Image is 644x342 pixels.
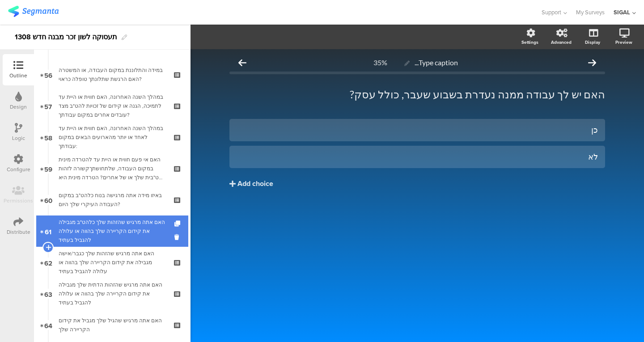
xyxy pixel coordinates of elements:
[229,88,605,101] p: האם יש לך עבודה ממנה נעדרת בשבוע שעבר, כולל עסק?
[585,39,600,46] div: Display
[542,8,561,17] span: Support
[36,309,188,341] a: 64 האם אתה מרגיש שהגיל שלך מגביל את קידום הקריירה שלך
[59,316,165,334] div: האם אתה מרגיש שהגיל שלך מגביל את קידום הקריירה שלך
[7,165,30,173] div: Configure
[59,66,165,84] div: במידה והתלוננת במקום העבודה, או המשטרה האם הרגשת שתלונתך טופלה כראוי?
[415,58,458,67] span: Type caption...
[44,195,52,205] span: 60
[36,247,188,278] a: 62 האם אתה מרגיש שהזהות שלך כגבר/אישה מגבילה את קידום הקריירה שלך בהווה או עלולה להגביל בעתיד
[551,39,572,46] div: Advanced
[59,191,165,209] div: באיזו מידה אתה מרגישה בנוח כלהט"ב במקום העבודה העיקרי שלך היום?
[174,233,182,241] i: Delete
[44,164,52,173] span: 59
[174,221,182,227] i: Duplicate
[36,59,188,90] a: 56 במידה והתלוננת במקום העבודה, או המשטרה האם הרגשת שתלונתך טופלה כראוי?
[10,103,27,111] div: Design
[45,226,51,236] span: 61
[9,72,27,80] div: Outline
[615,39,632,46] div: Preview
[36,278,188,309] a: 63 האם אתה מרגיש שהזהות הדתית שלך מגבילה את קידום הקריירה שלך בהווה או עלולה להגביל בעתיד
[44,258,52,267] span: 62
[44,70,52,80] span: 56
[521,39,538,46] div: Settings
[59,280,165,307] div: האם אתה מרגיש שהזהות הדתית שלך מגבילה את קידום הקריירה שלך בהווה או עלולה להגביל בעתיד
[44,101,52,111] span: 57
[36,215,188,247] a: 61 האם אתה מרגיש שהזהות שלך כלהט"ב מגבילה את קידום הקריירה שלך בהווה או עלולה להגביל בעתיד
[7,228,30,236] div: Distribute
[614,8,630,17] div: SIGAL
[237,179,273,189] div: Add choice
[8,6,59,17] img: segmanta logo
[36,184,188,215] a: 60 באיזו מידה אתה מרגישה בנוח כלהט"ב במקום העבודה העיקרי שלך היום?
[36,153,188,184] a: 59 האם אי פעם חווית או היית עד להטרדה מינית במקום העבודה, שלתחושתךקשורה לזהות להט"בית שלך או של א...
[44,132,52,142] span: 58
[237,125,598,135] div: כן
[59,249,165,276] div: האם אתה מרגיש שהזהות שלך כגבר/אישה מגבילה את קידום הקריירה שלך בהווה או עלולה להגביל בעתיד
[12,134,25,142] div: Logic
[59,124,165,151] div: במהלך השנה האחרונה, האם חווית או היית עד לאחד או יותר מהארועים הבאים במקום עבודתך:
[59,155,165,182] div: האם אי פעם חווית או היית עד להטרדה מינית במקום העבודה, שלתחושתךקשורה לזהות להט"בית שלך או של אחרי...
[237,152,598,162] div: לא
[44,289,52,299] span: 63
[59,93,165,119] div: במהלך השנה האחרונה, האם חווית או היית עד לתמיכה, הגנה או קידום של זכויות להט"ב מצד עובדים אחרים ב...
[229,173,605,195] button: Add choice
[59,218,165,245] div: האם אתה מרגיש שהזהות שלך כלהט"ב מגבילה את קידום הקריירה שלך בהווה או עלולה להגביל בעתיד
[36,122,188,153] a: 58 במהלך השנה האחרונה, האם חווית או היית עד לאחד או יותר מהארועים הבאים במקום עבודתך:
[15,30,117,44] div: תעסוקה לשון זכר מבנה חדש 1308
[373,58,387,67] div: 35%
[44,320,52,330] span: 64
[36,90,188,122] a: 57 במהלך השנה האחרונה, האם חווית או היית עד לתמיכה, הגנה או קידום של זכויות להט"ב מצד עובדים אחרי...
